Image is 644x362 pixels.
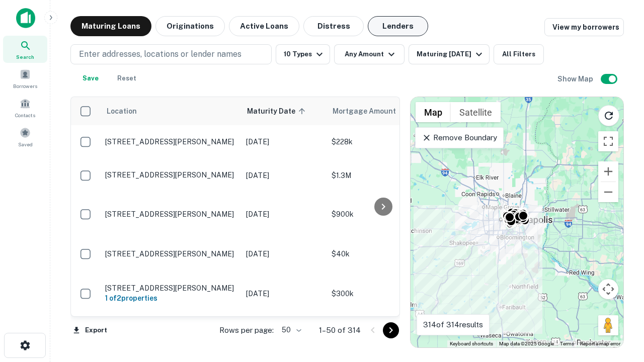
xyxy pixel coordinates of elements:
[417,48,485,60] div: Maturing [DATE]
[16,8,35,28] img: capitalize-icon.png
[598,161,618,182] button: Zoom in
[332,288,432,299] p: $300k
[105,293,236,304] h6: 1 of 2 properties
[411,97,623,347] div: 0 0
[383,322,399,338] button: Go to next page
[494,44,544,64] button: All Filters
[246,209,321,220] p: [DATE]
[332,170,432,181] p: $1.3M
[3,65,47,92] a: Borrowers
[70,44,272,64] button: Enter addresses, locations or lender names
[451,102,501,122] button: Show satellite imagery
[74,68,107,88] button: Save your search to get updates of matches that match your search criteria.
[246,170,321,181] p: [DATE]
[598,279,618,299] button: Map camera controls
[413,334,446,347] a: Open this area in Google Maps (opens a new window)
[100,97,241,125] th: Location
[594,282,644,330] iframe: Chat Widget
[416,102,451,122] button: Show street map
[3,94,47,121] a: Contacts
[368,16,428,36] button: Lenders
[155,16,225,36] button: Originations
[247,105,308,117] span: Maturity Date
[423,319,483,331] p: 314 of 314 results
[3,36,47,63] a: Search
[334,44,405,64] button: Any Amount
[246,248,321,259] p: [DATE]
[106,105,137,117] span: Location
[499,341,554,346] span: Map data ©2025 Google
[332,209,432,220] p: $900k
[332,136,432,147] p: $228k
[413,334,446,347] img: Google
[16,53,34,61] span: Search
[105,137,236,146] p: [STREET_ADDRESS][PERSON_NAME]
[333,105,409,117] span: Mortgage Amount
[18,140,33,148] span: Saved
[544,18,624,36] a: View my borrowers
[450,340,493,347] button: Keyboard shortcuts
[598,182,618,202] button: Zoom out
[105,284,236,293] p: [STREET_ADDRESS][PERSON_NAME]
[422,132,497,144] p: Remove Boundary
[246,136,321,147] p: [DATE]
[229,16,299,36] button: Active Loans
[70,323,110,338] button: Export
[241,97,327,125] th: Maturity Date
[105,249,236,258] p: [STREET_ADDRESS][PERSON_NAME]
[111,68,143,88] button: Reset
[598,131,618,151] button: Toggle fullscreen view
[327,97,437,125] th: Mortgage Amount
[319,324,361,336] p: 1–50 of 314
[13,82,37,90] span: Borrowers
[219,324,274,336] p: Rows per page:
[278,323,303,337] div: 50
[303,16,364,36] button: Distress
[105,210,236,219] p: [STREET_ADDRESS][PERSON_NAME]
[580,341,620,346] a: Report a map error
[276,44,330,64] button: 10 Types
[332,248,432,259] p: $40k
[246,288,321,299] p: [DATE]
[105,170,236,179] p: [STREET_ADDRESS][PERSON_NAME]
[3,123,47,150] a: Saved
[15,111,35,119] span: Contacts
[557,73,595,84] h6: Show Map
[409,44,490,64] button: Maturing [DATE]
[79,48,242,60] p: Enter addresses, locations or lender names
[598,105,619,126] button: Reload search area
[70,16,151,36] button: Maturing Loans
[560,341,574,346] a: Terms (opens in new tab)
